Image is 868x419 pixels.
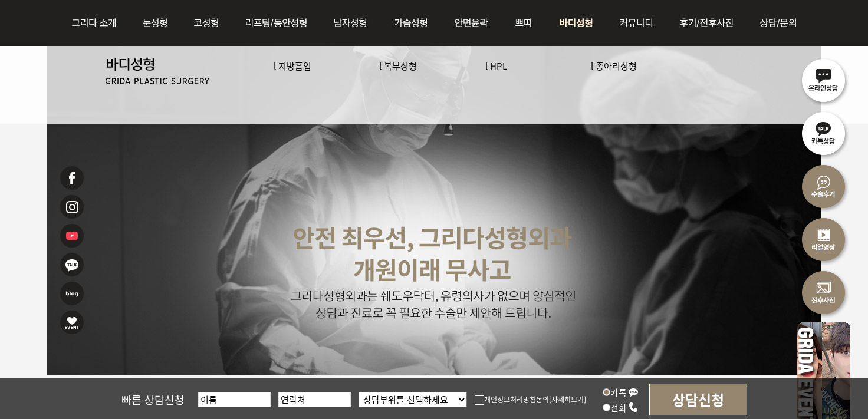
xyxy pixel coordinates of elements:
[797,212,850,265] img: 리얼영상
[797,53,850,106] img: 온라인상담
[379,60,417,72] a: l 복부성형
[485,60,507,72] a: l HPL
[628,387,639,397] img: kakao_icon.png
[603,404,610,411] input: 전화
[59,309,85,335] img: 이벤트
[603,401,639,414] label: 전화
[274,60,311,72] a: l 지방흡입
[649,384,747,415] input: 상담신청
[549,394,586,404] a: [자세히보기]
[59,194,85,220] img: 인스타그램
[797,265,850,318] img: 수술전후사진
[628,402,639,413] img: call_icon.png
[797,106,850,159] img: 카톡상담
[475,394,549,404] label: 개인정보처리방침동의
[106,57,209,84] img: 바디성형
[591,60,637,72] a: l 종아리성형
[59,281,85,306] img: 네이버블로그
[59,223,85,249] img: 유투브
[198,392,271,407] input: 이름
[603,386,639,398] label: 카톡
[475,395,484,405] img: checkbox.png
[278,392,351,407] input: 연락처
[59,165,85,191] img: 페이스북
[797,159,850,212] img: 수술후기
[59,252,85,278] img: 카카오톡
[603,388,610,396] input: 카톡
[121,392,185,407] span: 빠른 상담신청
